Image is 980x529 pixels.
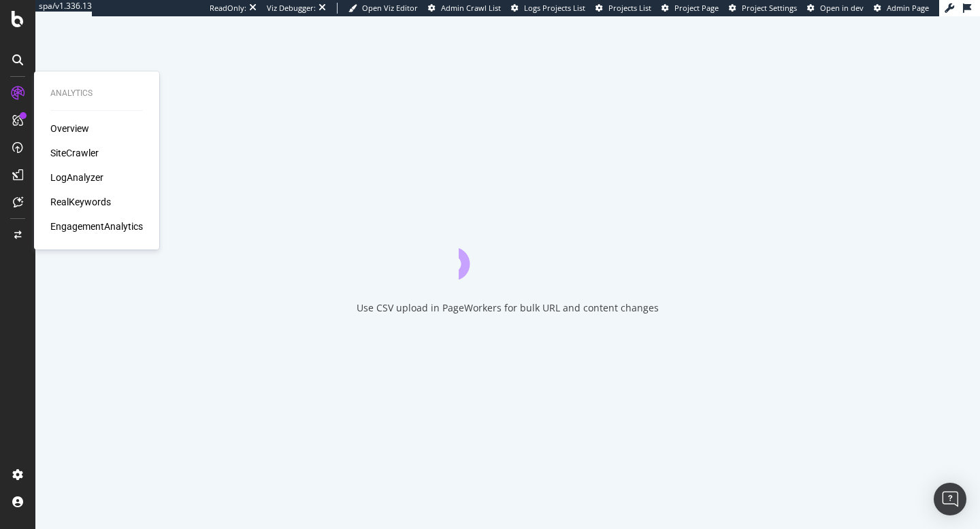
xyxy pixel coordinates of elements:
[524,3,585,13] span: Logs Projects List
[50,171,103,184] a: LogAnalyzer
[595,3,651,14] a: Projects List
[428,3,501,14] a: Admin Crawl List
[934,483,966,515] div: Open Intercom Messenger
[729,3,797,14] a: Project Settings
[50,146,99,160] a: SiteCrawler
[267,3,316,14] div: Viz Debugger:
[674,3,719,13] span: Project Page
[459,231,557,279] div: animation
[742,3,797,13] span: Project Settings
[50,122,89,135] a: Overview
[661,3,719,14] a: Project Page
[820,3,864,13] span: Open in dev
[50,220,143,233] a: EngagementAnalytics
[608,3,651,13] span: Projects List
[874,3,929,14] a: Admin Page
[807,3,864,14] a: Open in dev
[50,88,143,99] div: Analytics
[362,3,418,13] span: Open Viz Editor
[50,195,111,209] a: RealKeywords
[511,3,585,14] a: Logs Projects List
[357,301,659,315] div: Use CSV upload in PageWorkers for bulk URL and content changes
[887,3,929,13] span: Admin Page
[210,3,246,14] div: ReadOnly:
[441,3,501,13] span: Admin Crawl List
[348,3,418,14] a: Open Viz Editor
